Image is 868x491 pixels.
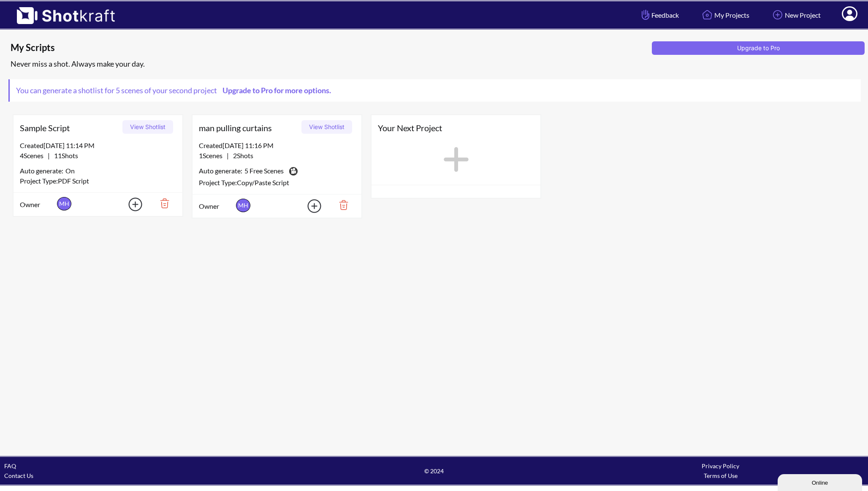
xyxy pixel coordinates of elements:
img: Home Icon [700,8,714,22]
span: Owner [199,201,234,211]
button: View Shotlist [122,120,173,134]
img: Trash Icon [326,198,355,212]
span: 5 scenes of your second project [114,86,217,95]
div: Created [DATE] 11:14 PM [20,140,176,151]
span: 11 Shots [50,151,78,159]
img: Camera Icon [287,165,299,178]
span: My Scripts [11,41,649,54]
img: Add Icon [770,8,785,22]
a: New Project [764,4,827,26]
span: © 2024 [291,466,578,476]
a: Contact Us [4,472,33,479]
div: Created [DATE] 11:16 PM [199,140,355,151]
button: View Shotlist [301,120,352,134]
span: 4 Scenes [20,151,48,159]
span: 1 Scenes [199,151,227,159]
span: MH [236,199,250,212]
span: Sample Script [20,121,119,134]
span: You can generate a shotlist for [10,79,342,102]
a: My Projects [694,4,756,26]
img: Trash Icon [147,196,176,210]
span: 5 Free Scenes [244,166,284,178]
span: Auto generate: [20,166,65,176]
div: Never miss a shot. Always make your day. [8,57,864,71]
span: MH [57,197,71,210]
span: Owner [20,200,55,210]
button: Upgrade to Pro [652,41,865,55]
div: Project Type: PDF Script [20,176,176,186]
span: Your Next Project [378,121,534,134]
iframe: chat widget [778,472,864,491]
span: | [20,151,78,161]
img: Add Icon [294,197,324,216]
a: Upgrade to Pro for more options. [217,86,335,95]
span: 2 Shots [229,151,253,159]
span: man pulling curtains [199,121,298,134]
span: On [65,166,75,176]
span: Auto generate: [199,166,244,178]
div: Terms of Use [577,471,864,480]
span: Feedback [640,10,679,20]
span: | [199,151,253,161]
img: Hand Icon [640,8,651,22]
a: FAQ [4,462,16,469]
img: Add Icon [115,195,145,214]
div: Privacy Policy [577,461,864,471]
div: Project Type: Copy/Paste Script [199,178,355,188]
